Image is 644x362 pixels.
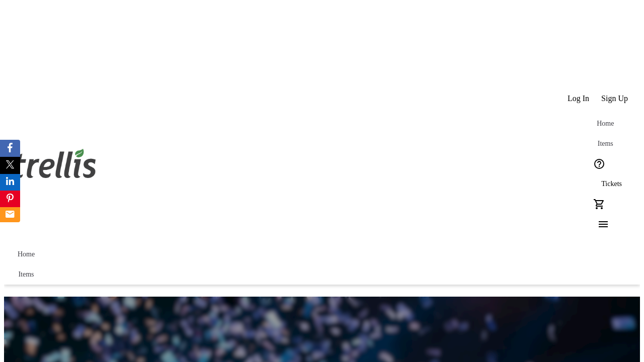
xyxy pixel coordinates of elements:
[589,114,621,134] a: Home
[589,154,609,174] button: Help
[595,88,634,109] button: Sign Up
[597,120,614,128] span: Home
[18,270,34,279] span: Items
[10,244,42,264] a: Home
[18,250,35,258] span: Home
[598,140,613,148] span: Items
[561,88,595,109] button: Log In
[601,94,628,103] span: Sign Up
[10,264,42,285] a: Items
[601,180,622,188] span: Tickets
[589,134,621,154] a: Items
[568,94,589,103] span: Log In
[10,138,100,188] img: Orient E2E Organization mf6tzBPRVD's Logo
[589,214,609,234] button: Menu
[589,194,609,214] button: Cart
[589,174,634,194] a: Tickets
